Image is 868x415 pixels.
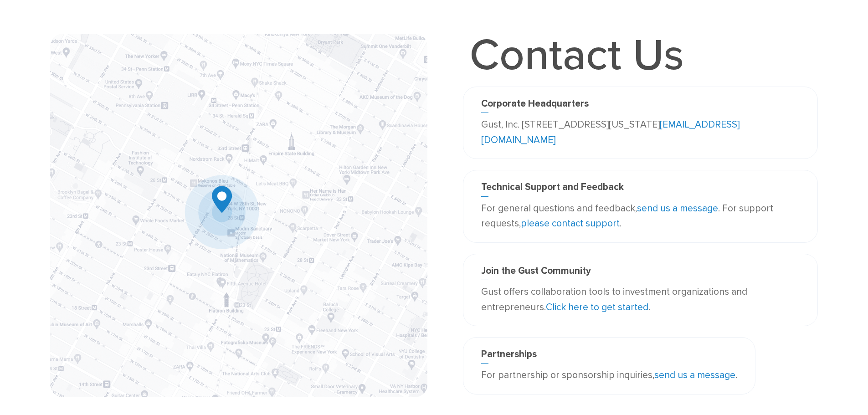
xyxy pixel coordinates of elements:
[481,119,740,146] a: [EMAIL_ADDRESS][DOMAIN_NAME]
[654,369,735,381] a: send us a message
[481,284,800,315] p: Gust offers collaboration tools to investment organizations and entrepreneurs. .
[637,203,718,214] a: send us a message
[481,201,800,231] p: For general questions and feedback, . For support requests, .
[481,98,800,113] h3: Corporate Headquarters
[481,181,800,196] h3: Technical Support and Feedback
[481,265,800,280] h3: Join the Gust Community
[481,368,737,383] p: For partnership or sponsorship inquiries, .
[546,302,648,313] a: Click here to get started
[481,117,800,148] p: Gust, Inc. [STREET_ADDRESS][US_STATE]
[481,348,737,364] h3: Partnerships
[521,218,620,229] a: please contact support
[463,34,691,77] h1: Contact Us
[50,34,427,397] img: Map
